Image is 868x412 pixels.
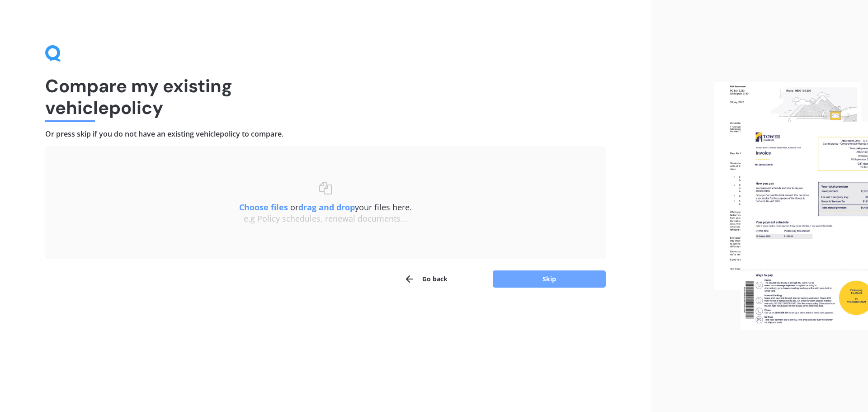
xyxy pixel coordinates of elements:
[298,202,355,213] b: drag and drop
[239,202,288,213] u: Choose files
[404,270,448,288] button: Go back
[45,129,606,139] h4: Or press skip if you do not have an existing vehicle policy to compare.
[45,75,606,118] h1: Compare my existing vehicle policy
[63,214,588,224] div: e.g Policy schedules, renewal documents...
[239,202,412,213] span: or your files here.
[493,270,606,288] button: Skip
[714,82,868,331] img: files.webp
